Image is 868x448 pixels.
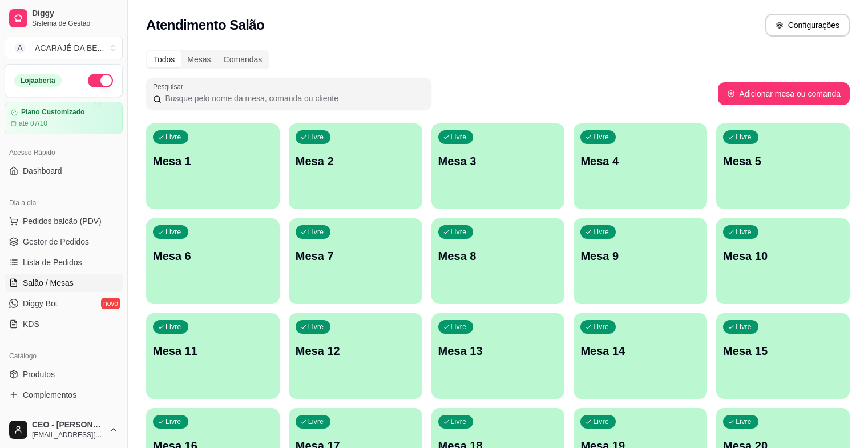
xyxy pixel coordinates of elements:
[181,51,217,67] div: Mesas
[308,133,324,142] p: Livre
[146,218,280,304] button: LivreMesa 6
[5,5,123,32] a: DiggySistema de Gestão
[718,82,850,105] button: Adicionar mesa ou comanda
[289,218,422,304] button: LivreMesa 7
[574,218,707,304] button: LivreMesa 9
[32,19,118,28] span: Sistema de Gestão
[438,343,558,359] p: Mesa 13
[5,212,123,230] button: Pedidos balcão (PDV)
[32,430,104,439] span: [EMAIL_ADDRESS][DOMAIN_NAME]
[5,294,123,313] a: Diggy Botnovo
[723,343,843,359] p: Mesa 15
[736,417,752,426] p: Livre
[451,417,467,426] p: Livre
[438,248,558,264] p: Mesa 8
[23,215,102,227] span: Pedidos balcão (PDV)
[438,153,558,169] p: Mesa 3
[5,37,123,59] button: Select a team
[217,51,269,67] div: Comandas
[716,313,850,399] button: LivreMesa 15
[23,277,74,289] span: Salão / Mesas
[5,386,123,404] a: Complementos
[23,389,76,401] span: Complementos
[35,42,104,54] div: ACARAJÉ DA BE ...
[153,153,273,169] p: Mesa 1
[23,236,89,247] span: Gestor de Pedidos
[21,108,84,117] article: Plano Customizado
[308,417,324,426] p: Livre
[5,253,123,271] a: Lista de Pedidos
[165,227,181,237] p: Livre
[308,227,324,237] p: Livre
[5,162,123,180] a: Dashboard
[153,248,273,264] p: Mesa 6
[19,119,47,128] article: até 07/10
[165,417,181,426] p: Livre
[296,343,415,359] p: Mesa 12
[23,369,55,380] span: Produtos
[88,74,113,87] button: Alterar Status
[431,123,565,209] button: LivreMesa 3
[289,123,422,209] button: LivreMesa 2
[574,123,707,209] button: LivreMesa 4
[5,365,123,383] a: Produtos
[723,153,843,169] p: Mesa 5
[146,123,280,209] button: LivreMesa 1
[593,322,609,331] p: Livre
[593,417,609,426] p: Livre
[451,322,467,331] p: Livre
[296,248,415,264] p: Mesa 7
[765,14,850,37] button: Configurações
[296,153,415,169] p: Mesa 2
[23,318,39,330] span: KDS
[153,343,273,359] p: Mesa 11
[431,313,565,399] button: LivreMesa 13
[289,313,422,399] button: LivreMesa 12
[593,227,609,237] p: Livre
[580,153,700,169] p: Mesa 4
[146,313,280,399] button: LivreMesa 11
[574,313,707,399] button: LivreMesa 14
[14,42,26,54] span: A
[146,16,264,34] h2: Atendimento Salão
[153,82,187,91] label: Pesquisar
[723,248,843,264] p: Mesa 10
[580,248,700,264] p: Mesa 9
[165,322,181,331] p: Livre
[451,133,467,142] p: Livre
[5,102,123,134] a: Plano Customizadoaté 07/10
[5,194,123,212] div: Dia a dia
[716,218,850,304] button: LivreMesa 10
[162,93,425,104] input: Pesquisar
[593,133,609,142] p: Livre
[32,9,118,19] span: Diggy
[147,51,181,67] div: Todos
[580,343,700,359] p: Mesa 14
[5,416,123,443] button: CEO - [PERSON_NAME][EMAIL_ADDRESS][DOMAIN_NAME]
[5,315,123,333] a: KDS
[431,218,565,304] button: LivreMesa 8
[23,165,62,177] span: Dashboard
[165,133,181,142] p: Livre
[5,143,123,162] div: Acesso Rápido
[716,123,850,209] button: LivreMesa 5
[23,257,82,268] span: Lista de Pedidos
[308,322,324,331] p: Livre
[736,133,752,142] p: Livre
[451,227,467,237] p: Livre
[736,322,752,331] p: Livre
[5,347,123,365] div: Catálogo
[736,227,752,237] p: Livre
[32,420,104,430] span: CEO - [PERSON_NAME]
[23,298,58,309] span: Diggy Bot
[14,74,62,87] div: Loja aberta
[5,233,123,251] a: Gestor de Pedidos
[5,274,123,292] a: Salão / Mesas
